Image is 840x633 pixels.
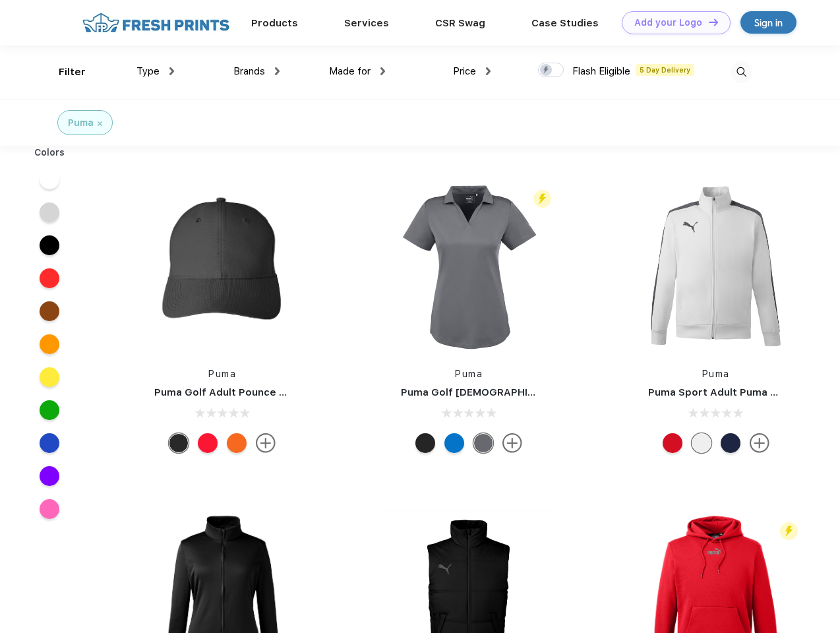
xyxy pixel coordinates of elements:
a: CSR Swag [435,17,485,29]
span: 5 Day Delivery [636,64,694,76]
div: Lapis Blue [444,433,464,453]
img: func=resize&h=266 [381,179,556,354]
span: Brands [233,65,265,77]
img: more.svg [256,433,276,453]
span: Type [136,65,160,77]
a: Puma Golf Adult Pounce Adjustable Cap [154,386,356,398]
img: dropdown.png [169,67,174,75]
img: dropdown.png [275,67,280,75]
div: White and Quiet Shade [692,433,711,453]
img: func=resize&h=266 [135,179,310,354]
div: High Risk Red [198,433,218,453]
a: Puma [702,369,730,379]
div: Colors [24,146,75,160]
div: Filter [59,65,86,80]
a: Puma Golf [DEMOGRAPHIC_DATA]' Icon Golf Polo [401,386,645,398]
img: dropdown.png [486,67,491,75]
a: Products [251,17,298,29]
div: Puma Black [415,433,435,453]
a: Services [344,17,389,29]
img: desktop_search.svg [731,61,752,83]
div: Puma Black [169,433,189,453]
div: Peacoat [721,433,740,453]
img: more.svg [502,433,522,453]
img: flash_active_toggle.svg [533,190,551,208]
span: Price [453,65,476,77]
div: Sign in [754,15,783,30]
img: DT [709,18,718,26]
img: func=resize&h=266 [628,179,804,354]
img: fo%20logo%202.webp [78,11,233,34]
a: Puma [208,369,236,379]
img: more.svg [750,433,769,453]
div: Add your Logo [634,17,702,28]
img: flash_active_toggle.svg [780,522,798,540]
a: Sign in [740,11,796,34]
div: Puma [68,116,94,130]
div: Vibrant Orange [227,433,247,453]
div: High Risk Red [663,433,682,453]
span: Made for [329,65,371,77]
span: Flash Eligible [572,65,630,77]
img: dropdown.png [380,67,385,75]
div: Quiet Shade [473,433,493,453]
img: filter_cancel.svg [98,121,102,126]
a: Puma [455,369,483,379]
